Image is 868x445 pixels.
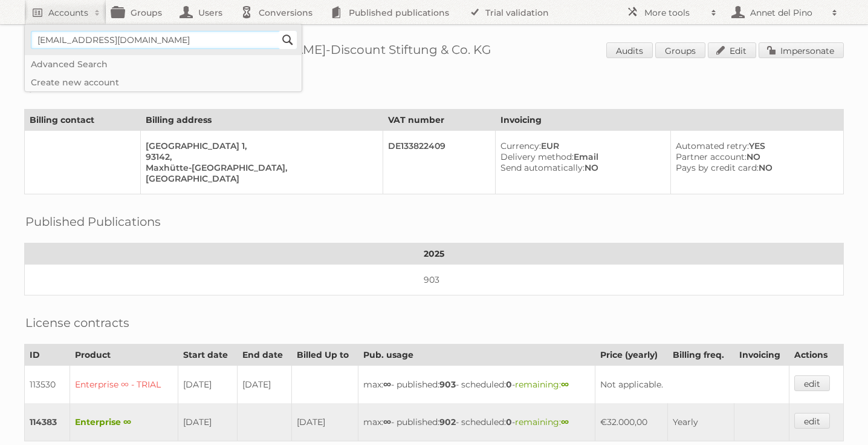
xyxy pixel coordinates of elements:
[146,151,373,162] div: 93142,
[506,379,512,390] strong: 0
[500,140,541,151] span: Currency:
[25,403,70,441] td: 114383
[358,344,595,366] th: Pub. usage
[606,42,653,58] a: Audits
[237,344,291,366] th: End date
[70,403,178,441] td: Enterprise ∞
[25,366,70,404] td: 113530
[794,375,830,391] a: edit
[747,7,826,19] h2: Annet del Pino
[676,151,834,162] div: NO
[24,42,844,61] h1: Account 92961: [PERSON_NAME] [PERSON_NAME]-Discount Stiftung & Co. KG
[141,110,383,131] th: Billing address
[676,162,834,173] div: NO
[146,173,373,184] div: [GEOGRAPHIC_DATA]
[668,403,734,441] td: Yearly
[383,379,391,390] strong: ∞
[146,140,373,151] div: [GEOGRAPHIC_DATA] 1,
[495,110,843,131] th: Invoicing
[25,243,844,265] th: 2025
[668,344,734,366] th: Billing freq.
[383,417,391,427] strong: ∞
[25,110,141,131] th: Billing contact
[146,162,373,173] div: Maxhütte-[GEOGRAPHIC_DATA],
[595,344,668,366] th: Price (yearly)
[676,162,759,173] span: Pays by credit card:
[506,417,512,427] strong: 0
[644,7,705,19] h2: More tools
[439,417,456,427] strong: 902
[794,413,830,429] a: edit
[358,403,595,441] td: max: - published: - scheduled: -
[178,403,238,441] td: [DATE]
[500,151,574,162] span: Delivery method:
[237,366,291,404] td: [DATE]
[439,379,456,390] strong: 903
[25,73,302,91] a: Create new account
[515,379,569,390] span: remaining:
[25,265,844,295] td: 903
[500,151,661,162] div: Email
[25,55,302,73] a: Advanced Search
[178,344,238,366] th: Start date
[676,151,747,162] span: Partner account:
[595,403,668,441] td: €32.000,00
[676,140,834,151] div: YES
[70,344,178,366] th: Product
[789,344,843,366] th: Actions
[25,314,129,332] h2: License contracts
[25,344,70,366] th: ID
[70,366,178,404] td: Enterprise ∞ - TRIAL
[383,110,496,131] th: VAT number
[655,42,705,58] a: Groups
[500,140,661,151] div: EUR
[291,403,358,441] td: [DATE]
[734,344,789,366] th: Invoicing
[676,140,749,151] span: Automated retry:
[708,42,756,58] a: Edit
[500,162,585,173] span: Send automatically:
[25,213,161,231] h2: Published Publications
[561,379,569,390] strong: ∞
[358,366,595,404] td: max: - published: - scheduled: -
[178,366,238,404] td: [DATE]
[515,417,569,427] span: remaining:
[279,31,297,49] input: Search
[383,131,496,194] td: DE133822409
[561,417,569,427] strong: ∞
[759,42,844,58] a: Impersonate
[500,162,661,173] div: NO
[595,366,789,404] td: Not applicable.
[291,344,358,366] th: Billed Up to
[48,7,88,19] h2: Accounts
